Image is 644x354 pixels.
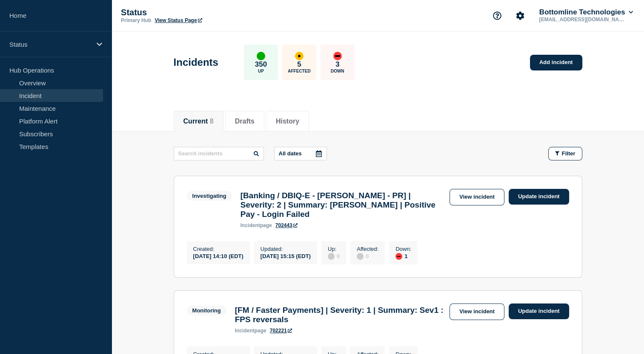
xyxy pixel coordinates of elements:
h3: [FM / Faster Payments] | Severity: 1 | Summary: Sev1 : FPS reversals [235,306,445,324]
p: Created : [193,246,243,252]
p: 3 [335,60,339,69]
h1: Incidents [174,56,218,68]
div: down [395,253,402,260]
a: Update incident [509,303,569,319]
button: Filter [548,147,582,160]
div: affected [295,52,303,60]
button: All dates [274,147,327,160]
p: Status [9,41,91,48]
button: Drafts [235,118,255,125]
div: disabled [357,253,364,260]
span: Investigating [187,191,232,201]
p: Status [121,8,291,17]
a: View incident [449,189,504,205]
div: 0 [357,252,378,260]
div: 0 [328,252,340,260]
div: 1 [395,252,411,260]
button: Support [488,7,506,25]
div: up [257,52,265,60]
a: Add incident [530,55,582,70]
a: View incident [449,303,504,320]
button: Bottomline Technologies [538,8,635,17]
p: 5 [297,60,301,69]
a: 702221 [270,328,292,334]
span: incident [240,222,260,228]
div: down [333,52,342,60]
p: Primary Hub [121,17,151,23]
button: Account settings [511,7,529,25]
a: Update incident [509,189,569,205]
p: Up : [328,246,340,252]
div: disabled [328,253,335,260]
p: Updated : [260,246,311,252]
span: 8 [210,118,214,125]
p: page [235,328,266,334]
button: History [276,118,299,125]
a: View Status Page [155,17,202,23]
p: Up [258,69,264,73]
div: [DATE] 15:15 (EDT) [260,252,311,259]
span: Filter [562,150,575,157]
p: All dates [279,150,302,157]
p: page [240,222,272,228]
p: Affected [288,69,310,73]
h3: [Banking / DBIQ-E - [PERSON_NAME] - PR] | Severity: 2 | Summary: [PERSON_NAME] | Positive Pay - L... [240,191,445,219]
div: [DATE] 14:10 (EDT) [193,252,243,259]
span: Monitoring [187,306,226,315]
p: Down : [395,246,411,252]
p: Affected : [357,246,378,252]
p: [EMAIL_ADDRESS][DOMAIN_NAME] [538,17,626,22]
p: 350 [255,60,267,69]
span: incident [235,328,255,334]
button: Current 8 [183,118,214,125]
p: Down [331,69,344,73]
input: Search incidents [174,147,264,160]
a: 702443 [275,222,298,228]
